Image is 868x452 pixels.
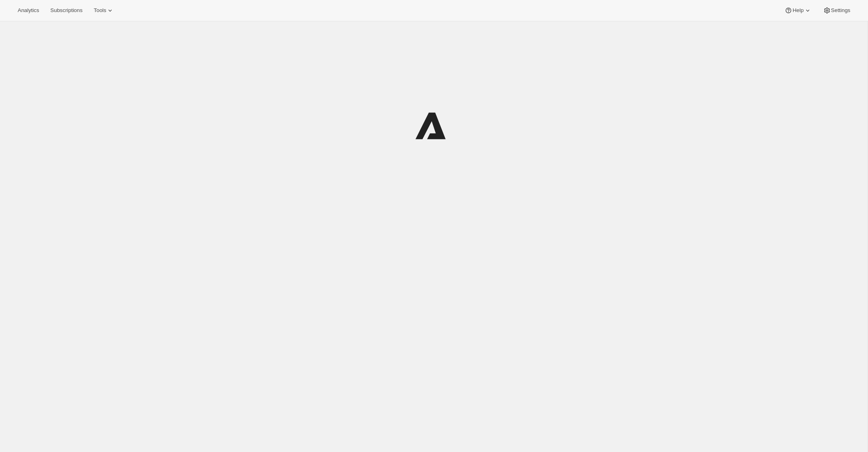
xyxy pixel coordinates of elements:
span: Tools [94,7,106,14]
span: Analytics [18,7,39,14]
span: Subscriptions [50,7,82,14]
button: Help [780,5,816,16]
button: Analytics [13,5,44,16]
button: Tools [89,5,119,16]
button: Subscriptions [45,5,87,16]
span: Help [792,7,803,14]
span: Settings [831,7,850,14]
button: Settings [818,5,855,16]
